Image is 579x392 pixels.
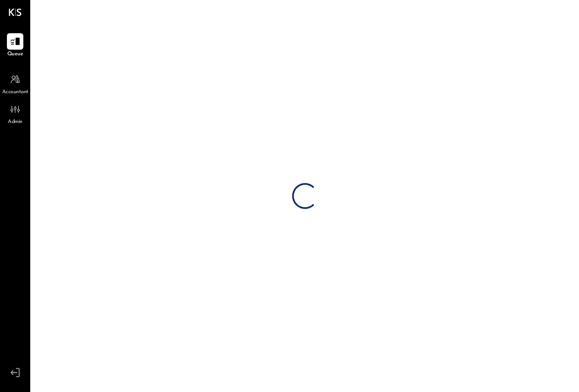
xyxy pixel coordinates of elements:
span: Admin [8,118,22,126]
a: Admin [0,101,30,126]
a: Queue [0,33,30,58]
a: Accountant [0,71,30,96]
span: Accountant [2,89,29,96]
span: Queue [7,51,23,58]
